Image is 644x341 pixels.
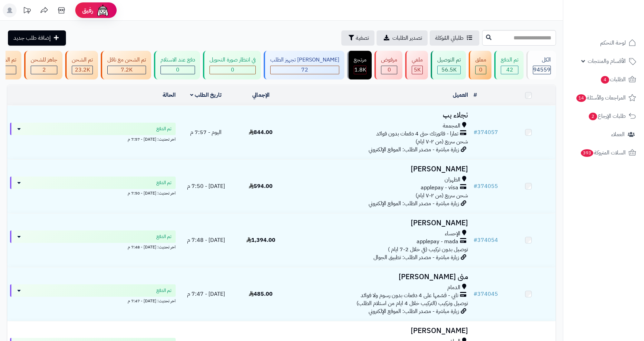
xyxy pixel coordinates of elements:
[161,66,195,74] div: 0
[156,233,172,240] span: تم الدفع
[493,51,525,79] a: تم الدفع 42
[153,51,202,79] a: دفع عند الاستلام 0
[96,3,110,17] img: ai-face.png
[453,91,468,99] a: العميل
[421,184,458,192] span: applepay - visa
[156,287,172,294] span: تم الدفع
[271,66,339,74] div: 72
[416,191,468,200] span: شحن سريع (من ٢-٧ ايام)
[10,297,176,304] div: اخر تحديث: [DATE] - 7:47 م
[474,182,498,190] a: #374055
[341,30,374,46] button: تصفية
[414,66,421,74] span: 5K
[270,56,339,64] div: [PERSON_NAME] تجهيز الطلب
[474,290,498,298] a: #374045
[467,51,493,79] a: معلق 0
[249,182,273,190] span: 594.00
[388,66,391,74] span: 0
[373,51,404,79] a: مرفوض 0
[576,94,586,102] span: 14
[291,111,468,119] h3: نجلاء بب
[354,66,366,74] span: 1.8K
[381,66,397,74] div: 0
[474,128,477,136] span: #
[412,56,423,64] div: ملغي
[72,66,92,74] div: 23197
[354,56,367,64] div: مرتجع
[291,327,468,335] h3: [PERSON_NAME]
[210,66,255,74] div: 0
[291,165,468,173] h3: [PERSON_NAME]
[10,189,176,196] div: اخر تحديث: [DATE] - 7:50 م
[231,66,234,74] span: 0
[501,66,518,74] div: 42
[369,145,459,154] span: زيارة مباشرة - مصدر الطلب: الموقع الإلكتروني
[8,30,66,46] a: إضافة طلب جديد
[187,236,225,244] span: [DATE] - 7:48 م
[445,176,460,184] span: الظهران
[611,130,625,139] span: العملاء
[10,135,176,142] div: اخر تحديث: [DATE] - 7:57 م
[64,51,99,79] a: تم الشحن 23.2K
[412,66,422,74] div: 4964
[525,51,557,79] a: الكل94559
[156,179,172,186] span: تم الدفع
[567,126,640,143] a: العملاء
[121,66,133,74] span: 7.2K
[249,290,273,298] span: 485.00
[430,30,479,46] a: طلباتي المُوكلة
[13,34,51,42] span: إضافة طلب جديد
[252,91,270,99] a: الإجمالي
[187,182,225,190] span: [DATE] - 7:50 م
[373,253,459,262] span: زيارة مباشرة - مصدر الطلب: تطبيق الجوال
[580,149,593,157] span: 393
[474,236,477,244] span: #
[567,144,640,161] a: السلات المتروكة393
[567,108,640,124] a: طلبات الإرجاع2
[601,76,609,84] span: 4
[10,243,176,250] div: اخر تحديث: [DATE] - 7:48 م
[381,56,397,64] div: مرفوض
[441,66,457,74] span: 56.5K
[474,91,477,99] a: #
[474,182,477,190] span: #
[82,6,93,15] span: رفيق
[99,51,153,79] a: تم الشحن مع ناقل 7.2K
[417,238,458,246] span: applepay - mada
[567,71,640,88] a: الطلبات4
[447,284,460,292] span: الدمام
[42,66,46,74] span: 2
[291,219,468,227] h3: [PERSON_NAME]
[404,51,429,79] a: ملغي 5K
[533,56,551,64] div: الكل
[597,15,637,29] img: logo-2.png
[72,56,93,64] div: تم الشحن
[388,245,468,254] span: توصيل بدون تركيب (في خلال 2-7 ايام )
[576,93,626,103] span: المراجعات والأسئلة
[249,128,273,136] span: 844.00
[377,30,428,46] a: تصدير الطلبات
[18,3,36,19] a: تحديثات المنصة
[369,307,459,315] span: زيارة مباشرة - مصدر الطلب: الموقع الإلكتروني
[533,66,550,74] span: 94559
[262,51,346,79] a: [PERSON_NAME] تجهيز الطلب 72
[176,66,179,74] span: 0
[506,66,513,74] span: 42
[588,111,626,121] span: طلبات الإرجاع
[354,66,366,74] div: 1807
[190,128,222,136] span: اليوم - 7:57 م
[437,56,461,64] div: تم التوصيل
[438,66,460,74] div: 56524
[567,89,640,106] a: المراجعات والأسئلة14
[31,56,57,64] div: جاهز للشحن
[376,130,458,138] span: تمارا - فاتورتك حتى 4 دفعات بدون فوائد
[361,292,458,300] span: تابي - قسّمها على 4 دفعات بدون رسوم ولا فوائد
[31,66,57,74] div: 2
[479,66,482,74] span: 0
[588,56,626,66] span: الأقسام والمنتجات
[435,34,464,42] span: طلباتي المُوكلة
[160,56,195,64] div: دفع عند الاستلام
[474,128,498,136] a: #374057
[443,122,460,130] span: المجمعة
[501,56,518,64] div: تم الدفع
